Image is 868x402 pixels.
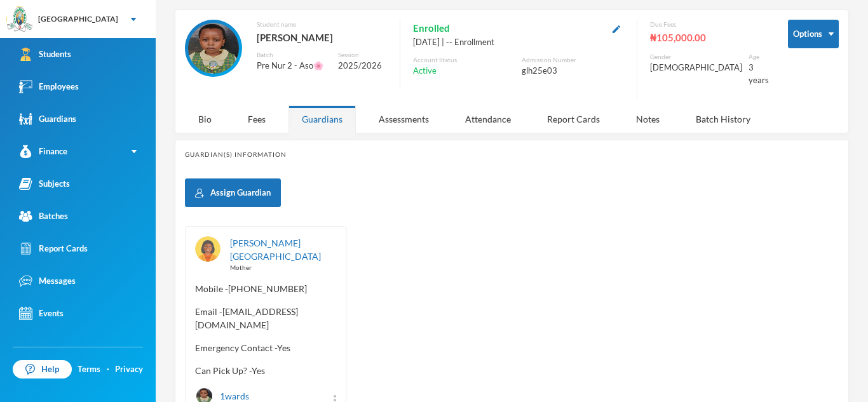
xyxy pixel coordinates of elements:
button: Options [788,20,839,48]
span: Mobile - [PHONE_NUMBER] [195,282,336,295]
div: Batch History [682,105,764,133]
div: [DEMOGRAPHIC_DATA] [650,62,742,74]
div: Session [338,50,387,60]
div: Gender [650,52,742,62]
div: Employees [19,80,79,93]
img: STUDENT [188,23,239,74]
div: Messages [19,274,76,288]
div: Admission Number [522,55,624,65]
div: Guardians [19,112,76,126]
div: · [107,363,109,376]
div: [GEOGRAPHIC_DATA] [38,13,118,25]
div: [PERSON_NAME] [257,29,387,46]
img: GUARDIAN [195,236,220,262]
div: Batch [257,50,329,60]
div: Bio [185,105,225,133]
div: Mother [230,263,336,272]
span: Email - [EMAIL_ADDRESS][DOMAIN_NAME] [195,305,336,332]
div: Pre Nur 2 - Aso🌸 [257,60,329,72]
div: Due Fees [650,20,769,29]
div: Students [19,48,71,61]
button: Assign Guardian [185,178,281,207]
div: Report Cards [534,105,613,133]
span: Active [413,65,437,77]
img: add user [195,189,204,198]
span: Can Pick Up? - Yes [195,364,336,377]
div: Student name [257,20,387,29]
div: Report Cards [19,242,88,255]
div: Account Status [413,55,515,65]
div: Subjects [19,177,70,191]
button: Edit [609,21,624,36]
img: logo [7,7,32,32]
div: Notes [623,105,673,133]
a: Terms [78,363,100,376]
span: Enrolled [413,20,450,36]
a: [PERSON_NAME][GEOGRAPHIC_DATA] [230,238,321,262]
div: Finance [19,145,67,158]
div: [DATE] | -- Enrollment [413,36,624,49]
a: Help [13,360,72,379]
div: glh25e03 [522,65,624,77]
div: Batches [19,210,68,223]
div: Attendance [452,105,524,133]
span: Emergency Contact - Yes [195,341,336,354]
div: Assessments [365,105,442,133]
div: Events [19,307,64,320]
div: Guardian(s) Information [185,150,839,159]
a: Privacy [115,363,143,376]
div: Age [749,52,769,62]
div: Guardians [288,105,356,133]
div: 3 years [749,62,769,86]
div: ₦105,000.00 [650,29,769,46]
div: Fees [234,105,279,133]
div: 2025/2026 [338,60,387,72]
